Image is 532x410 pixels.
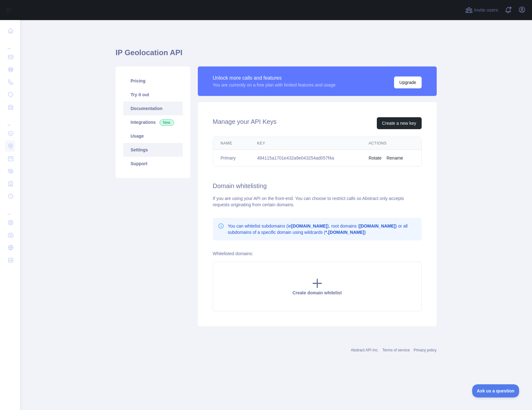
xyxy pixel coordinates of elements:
th: Key [250,137,361,150]
a: Settings [123,143,183,157]
button: Upgrade [394,76,422,88]
div: You are currently on a free plan with limited features and usage [213,82,336,88]
a: Abstract API Inc. [351,348,379,352]
td: Primary [213,150,250,166]
div: ... [5,203,15,216]
div: If you are using your API on the front-end. You can choose to restrict calls so Abstract only acc... [213,195,422,208]
a: Try it out [123,88,183,102]
label: Whitelisted domains: [213,251,253,256]
span: Create domain whitelist [292,290,342,295]
h2: Domain whitelisting [213,181,422,190]
a: Support [123,157,183,171]
h1: IP Geolocation API [116,48,437,63]
th: Actions [361,137,421,150]
b: [DOMAIN_NAME] [359,223,395,229]
div: Unlock more calls and features [213,74,336,82]
a: Privacy policy [413,348,436,352]
td: 484115a1701e432a9e043254ad057f4a [250,150,361,166]
span: New [160,119,174,126]
b: *.[DOMAIN_NAME] [325,230,364,235]
div: ... [5,38,15,50]
a: Usage [123,129,183,143]
a: Terms of service [382,348,410,352]
button: Rename [387,155,403,161]
span: Invite users [474,7,498,14]
button: Create a new key [377,117,422,129]
a: Integrations New [123,115,183,129]
iframe: Toggle Customer Support [472,384,519,397]
b: [DOMAIN_NAME] [291,223,327,229]
th: Name [213,137,250,150]
h2: Manage your API Keys [213,117,277,129]
a: Documentation [123,102,183,115]
div: ... [5,114,15,127]
p: You can whitelist subdomains (ie ), root domains ( ) or all subdomains of a specific domain using... [228,223,417,235]
a: Pricing [123,74,183,88]
button: Rotate [369,155,382,161]
button: Invite users [464,5,499,15]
